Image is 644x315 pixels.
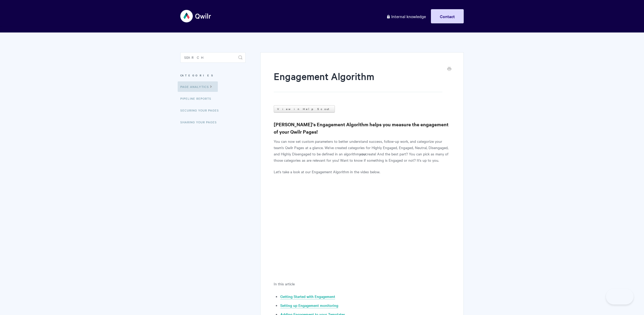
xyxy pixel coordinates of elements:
a: View in Help Scout [274,105,335,113]
input: Search [180,52,246,63]
p: In this article [274,281,450,287]
p: You can now set custom parameters to better understand success, follow-up work, and categorize yo... [274,138,450,163]
p: Let's take a look at our Engagement Algorithm in the video below. [274,169,450,175]
a: Contact [431,9,464,23]
a: Setting up Engagement monitoring [280,303,338,308]
a: Getting Started with Engagement [280,294,335,300]
a: Print this Article [447,66,451,72]
h3: [PERSON_NAME]'s Engagement Algorithm helps you measure the engagement of your Qwilr Pages! [274,121,450,135]
img: Qwilr Help Center [180,6,212,26]
a: Pipeline reports [180,93,215,104]
a: Sharing Your Pages [180,117,221,127]
h1: Engagement Algorithm [274,70,442,92]
a: Page Analytics [178,81,218,92]
a: Securing Your Pages [180,105,223,115]
strong: you [359,151,365,156]
iframe: Toggle Customer Support [606,289,634,304]
a: Internal knowledge [382,9,430,23]
h3: Categories [180,71,246,80]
